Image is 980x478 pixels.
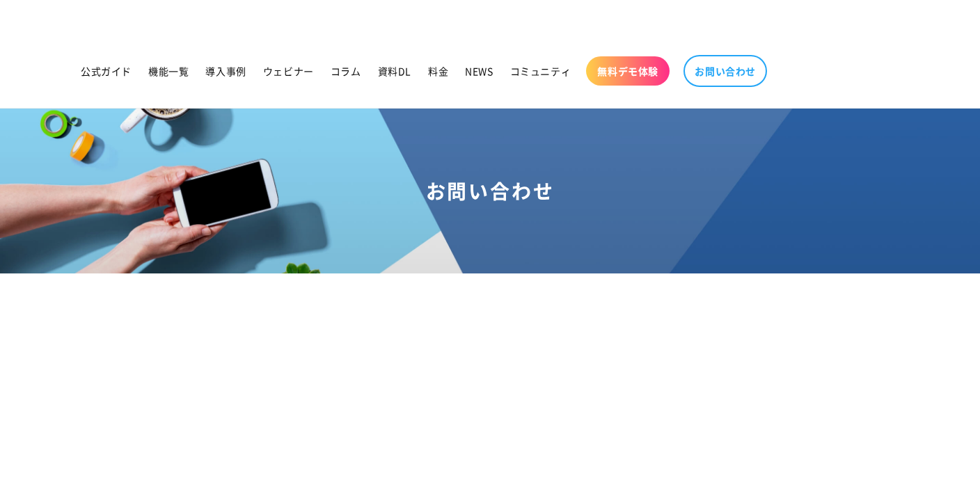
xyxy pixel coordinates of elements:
[17,178,963,203] h1: お問い合わせ
[331,65,361,77] span: コラム
[695,65,756,77] span: お問い合わせ
[683,55,767,87] a: お問い合わせ
[465,65,493,77] span: NEWS
[502,56,580,86] a: コミュニティ
[322,56,370,86] a: コラム
[510,65,571,77] span: コミュニティ
[81,65,132,77] span: 公式ガイド
[428,65,448,77] span: 料金
[420,56,457,86] a: 料金
[140,56,197,86] a: 機能一覧
[197,56,254,86] a: 導入事例
[205,65,246,77] span: 導入事例
[263,65,314,77] span: ウェビナー
[457,56,501,86] a: NEWS
[255,56,322,86] a: ウェビナー
[597,65,658,77] span: 無料デモ体験
[378,65,411,77] span: 資料DL
[148,65,189,77] span: 機能一覧
[72,56,140,86] a: 公式ガイド
[370,56,420,86] a: 資料DL
[586,56,670,86] a: 無料デモ体験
